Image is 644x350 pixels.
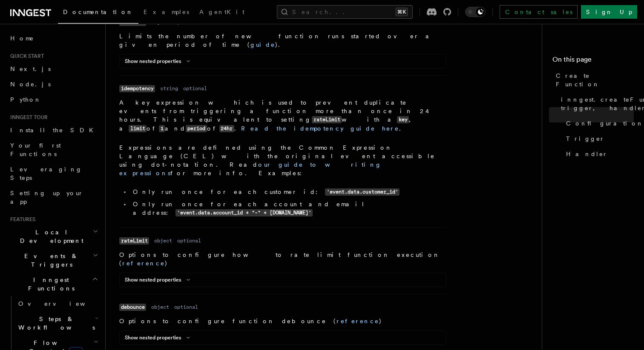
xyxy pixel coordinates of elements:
[7,61,100,77] a: Next.js
[7,122,100,138] a: Install the SDK
[465,7,486,17] button: Toggle dark mode
[63,9,133,15] span: Documentation
[10,142,61,157] span: Your first Functions
[186,125,207,132] code: period
[119,32,446,49] p: Limits the number of new function runs started over a given period of time ( ).
[138,3,194,23] a: Examples
[219,125,234,132] code: 24hr
[558,92,634,116] a: inngest.createFunction(configuration, trigger, handler): InngestFunction
[177,237,201,244] dd: optional
[556,71,634,88] span: Create Function
[312,116,342,123] code: rateLimit
[241,125,399,132] a: Read the idempotency guide here
[10,96,41,103] span: Python
[160,85,178,92] dd: string
[277,5,413,19] button: Search...⌘K
[10,81,51,88] span: Node.js
[194,3,250,23] a: AgentKit
[7,276,92,293] span: Inngest Functions
[7,248,100,272] button: Events & Triggers
[144,9,189,15] span: Examples
[7,228,93,245] span: Local Development
[7,216,35,223] span: Features
[10,65,51,72] span: Next.js
[7,77,100,92] a: Node.js
[15,311,100,335] button: Steps & Workflows
[250,41,275,48] a: guide
[500,5,578,19] a: Contact sales
[125,334,193,341] button: Show nested properties
[199,9,244,15] span: AgentKit
[7,31,100,46] a: Home
[7,272,100,296] button: Inngest Functions
[15,296,100,311] a: Overview
[7,114,48,121] span: Inngest tour
[175,209,313,216] code: 'event.data.account_id + "-" + [DOMAIN_NAME]'
[183,85,207,92] dd: optional
[119,161,382,176] a: our guide to writing expressions
[10,127,98,134] span: Install the SDK
[154,237,172,244] dd: object
[397,116,409,123] code: key
[566,134,605,143] span: Trigger
[566,119,644,128] span: Configuration
[159,125,165,132] code: 1
[552,54,634,68] h4: On this page
[58,3,138,24] a: Documentation
[18,300,106,307] span: Overview
[119,98,446,133] p: A key expression which is used to prevent duplicate events from triggering a function more than o...
[563,146,634,162] a: Handler
[581,5,637,19] a: Sign Up
[119,317,446,325] p: Options to configure function debounce ( )
[552,68,634,92] a: Create Function
[130,188,446,196] li: Only run once for each customer id:
[325,188,400,196] code: 'event.data.customer_id'
[125,58,193,65] button: Show nested properties
[119,304,146,311] code: debounce
[10,34,34,43] span: Home
[7,252,93,269] span: Events & Triggers
[396,8,408,16] kbd: ⌘K
[130,200,446,217] li: Only run once for each account and email address:
[119,85,155,92] code: idempotency
[563,131,634,146] a: Trigger
[7,162,100,185] a: Leveraging Steps
[10,166,82,181] span: Leveraging Steps
[125,276,193,283] button: Show nested properties
[119,143,446,177] p: Expressions are defined using the Common Expression Language (CEL) with the original event access...
[7,185,100,209] a: Setting up your app
[174,304,198,310] dd: optional
[7,138,100,162] a: Your first Functions
[122,260,165,267] a: reference
[7,225,100,248] button: Local Development
[566,150,608,158] span: Handler
[10,190,83,205] span: Setting up your app
[119,250,446,267] p: Options to configure how to rate limit function execution ( )
[151,304,169,310] dd: object
[336,318,379,324] a: reference
[129,125,147,132] code: limit
[15,315,95,332] span: Steps & Workflows
[7,92,100,107] a: Python
[119,237,149,245] code: rateLimit
[563,116,634,131] a: Configuration
[7,53,44,60] span: Quick start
